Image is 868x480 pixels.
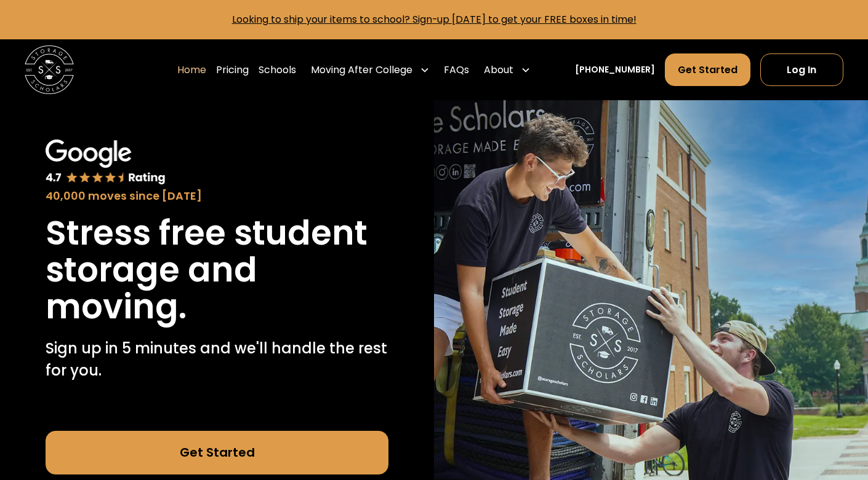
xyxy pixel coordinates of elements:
div: About [484,63,513,77]
img: Storage Scholars main logo [25,45,74,95]
a: Home [177,53,206,87]
a: Get Started [46,431,389,475]
a: home [25,45,74,95]
div: About [479,53,536,87]
a: [PHONE_NUMBER] [575,63,655,76]
div: Moving After College [306,53,435,87]
a: Looking to ship your items to school? Sign-up [DATE] to get your FREE boxes in time! [232,12,637,26]
img: Google 4.7 star rating [46,140,166,186]
a: Get Started [665,53,750,87]
div: 40,000 moves since [DATE] [46,188,389,205]
h1: Stress free student storage and moving. [46,214,389,326]
div: Moving After College [311,63,412,77]
a: FAQs [444,53,469,87]
a: Log In [760,53,843,87]
a: Pricing [216,53,249,87]
a: Schools [259,53,296,87]
p: Sign up in 5 minutes and we'll handle the rest for you. [46,337,389,382]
